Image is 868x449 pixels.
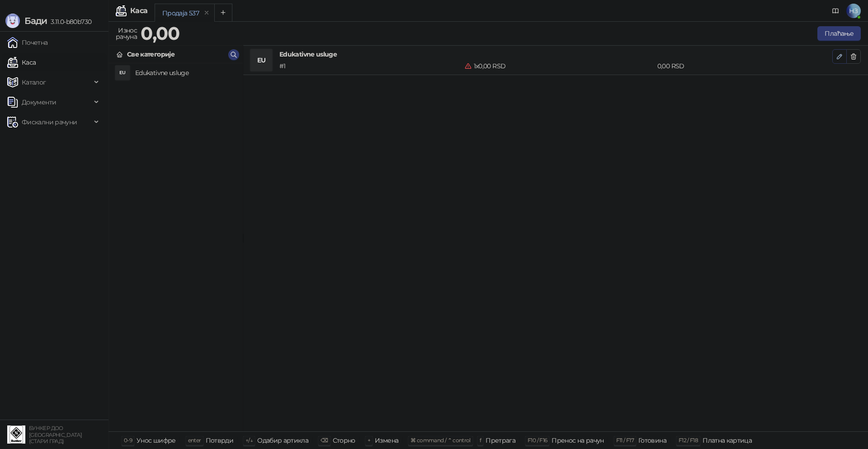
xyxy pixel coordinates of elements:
div: EU [115,66,130,80]
div: 0,00 RSD [656,61,834,71]
div: # 1 [278,61,463,71]
div: Све категорије [127,49,175,59]
button: Add tab [214,4,232,22]
a: Почетна [7,33,48,52]
div: Сторно [333,435,355,446]
span: 3.11.0-b80b730 [47,18,91,26]
div: Платна картица [703,435,752,446]
img: 64x64-companyLogo-d200c298-da26-4023-afd4-f376f589afb5.jpeg [7,425,25,444]
div: Потврди [206,435,234,446]
span: F11 / F17 [616,437,634,444]
span: Фискални рачуни [22,113,77,131]
div: EU [250,49,272,71]
h4: Edukativne usluge [279,49,832,59]
strong: 0,00 [141,22,179,44]
span: Бади [24,15,47,26]
div: grid [109,63,243,431]
div: Измена [375,435,398,446]
div: Пренос на рачун [552,435,604,446]
div: Одабир артикла [257,435,308,446]
div: Унос шифре [137,435,176,446]
div: Продаја 537 [162,8,199,18]
img: Logo [5,14,20,28]
span: НЗ [846,4,861,18]
span: F10 / F16 [528,437,547,444]
h4: Edukativne usluge [135,66,236,80]
a: Каса [7,53,36,71]
span: ↑/↓ [245,437,253,444]
span: + [368,437,370,444]
span: Документи [22,93,56,111]
span: enter [188,437,201,444]
span: ⌫ [321,437,328,444]
div: Каса [130,7,147,14]
span: ⌘ command / ⌃ control [410,437,471,444]
span: f [480,437,481,444]
a: Документација [828,4,843,18]
div: Износ рачуна [114,24,139,43]
button: Плаћање [817,26,861,41]
div: Готовина [638,435,666,446]
div: 1 x 0,00 RSD [463,61,655,71]
span: F12 / F18 [679,437,698,444]
span: Каталог [22,73,46,91]
button: remove [201,9,212,17]
small: БУНКЕР ДОО [GEOGRAPHIC_DATA] (СТАРИ ГРАД) [29,425,82,444]
span: 0-9 [124,437,132,444]
div: Претрага [486,435,515,446]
